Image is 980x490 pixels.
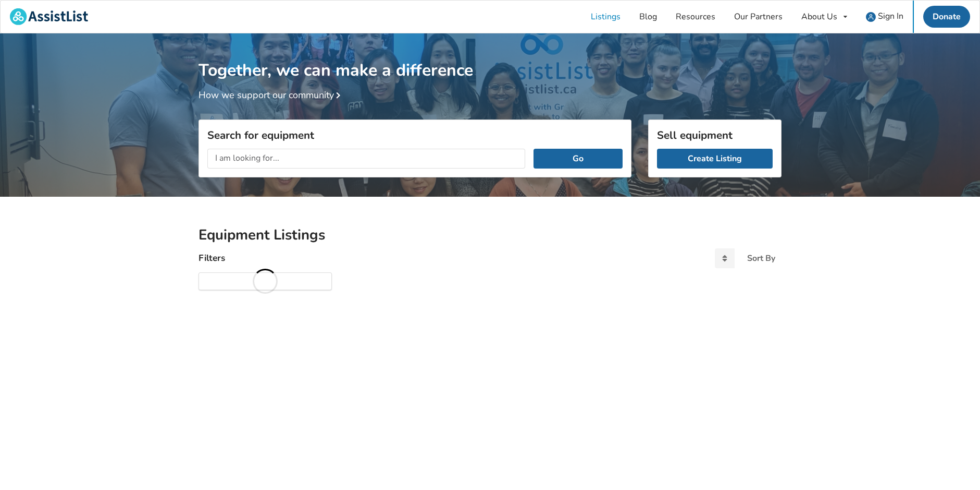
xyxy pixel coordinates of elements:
[207,149,525,169] input: I am looking for...
[857,1,913,33] a: user icon Sign In
[199,33,781,81] h1: Together, we can make a difference
[878,10,903,22] span: Sign In
[630,1,666,33] a: Blog
[747,254,775,262] div: Sort By
[657,128,773,142] h3: Sell equipment
[207,128,623,142] h3: Search for equipment
[199,226,781,244] h2: Equipment Listings
[581,1,630,33] a: Listings
[199,89,344,101] a: How we support our community
[866,12,876,22] img: user icon
[666,1,725,33] a: Resources
[801,13,837,21] div: About Us
[657,149,773,169] a: Create Listing
[10,8,88,25] img: assistlist-logo
[923,6,970,28] a: Donate
[725,1,792,33] a: Our Partners
[199,252,225,264] h4: Filters
[534,149,623,169] button: Go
